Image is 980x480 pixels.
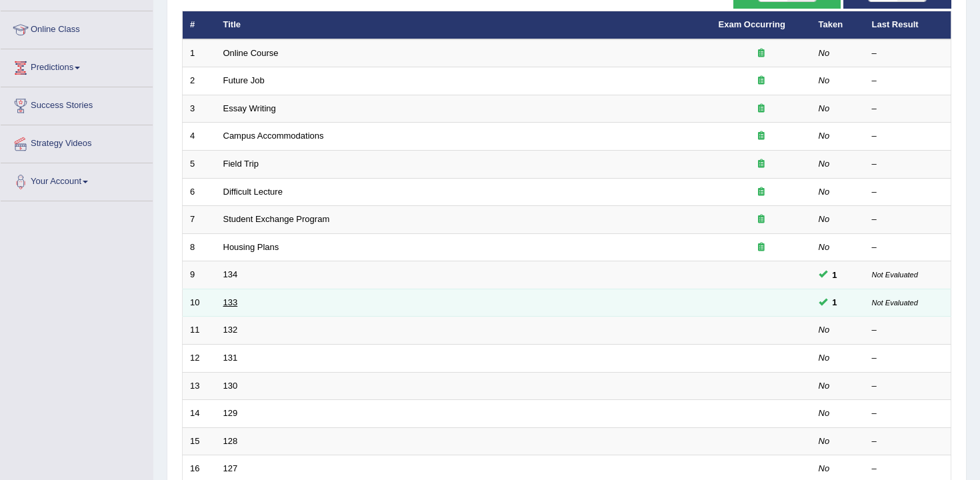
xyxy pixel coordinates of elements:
div: Exam occurring question [719,186,804,199]
a: 134 [223,269,238,279]
a: 128 [223,436,238,446]
td: 9 [183,261,216,289]
td: 8 [183,233,216,261]
div: – [872,130,944,143]
div: – [872,47,944,60]
td: 3 [183,95,216,123]
span: You can still take this question [827,268,843,282]
th: # [183,11,216,39]
div: Exam occurring question [719,47,804,60]
a: Online Class [1,11,153,45]
th: Title [216,11,711,39]
a: Exam Occurring [719,19,785,29]
em: No [819,408,830,418]
em: No [819,325,830,335]
em: No [819,214,830,224]
a: Success Stories [1,87,153,121]
div: Exam occurring question [719,241,804,254]
td: 11 [183,317,216,345]
em: No [819,353,830,363]
em: No [819,381,830,391]
a: 131 [223,353,238,363]
a: Your Account [1,163,153,197]
td: 14 [183,400,216,428]
div: – [872,380,944,393]
a: 129 [223,408,238,418]
div: – [872,435,944,448]
a: Strategy Videos [1,125,153,159]
td: 5 [183,151,216,179]
a: Field Trip [223,159,259,169]
a: Campus Accommodations [223,131,324,141]
td: 7 [183,206,216,234]
div: – [872,407,944,420]
span: You can still take this question [827,295,843,309]
a: 130 [223,381,238,391]
em: No [819,131,830,141]
div: – [872,463,944,475]
div: – [872,103,944,115]
div: – [872,352,944,365]
small: Not Evaluated [872,299,918,307]
a: 127 [223,463,238,473]
em: No [819,187,830,197]
a: Student Exchange Program [223,214,330,224]
td: 12 [183,344,216,372]
a: Online Course [223,48,279,58]
a: Predictions [1,49,153,83]
em: No [819,242,830,252]
em: No [819,436,830,446]
div: Exam occurring question [719,213,804,226]
th: Last Result [865,11,951,39]
small: Not Evaluated [872,271,918,279]
a: Difficult Lecture [223,187,283,197]
th: Taken [811,11,865,39]
div: – [872,75,944,87]
td: 4 [183,123,216,151]
a: Housing Plans [223,242,279,252]
div: – [872,241,944,254]
div: Exam occurring question [719,103,804,115]
a: Future Job [223,75,265,85]
em: No [819,48,830,58]
div: Exam occurring question [719,130,804,143]
div: – [872,186,944,199]
div: – [872,213,944,226]
a: 133 [223,297,238,307]
em: No [819,75,830,85]
a: Essay Writing [223,103,276,113]
td: 1 [183,39,216,67]
a: 132 [223,325,238,335]
td: 13 [183,372,216,400]
div: Exam occurring question [719,158,804,171]
td: 15 [183,427,216,455]
div: – [872,324,944,337]
em: No [819,463,830,473]
td: 10 [183,289,216,317]
em: No [819,103,830,113]
td: 6 [183,178,216,206]
div: Exam occurring question [719,75,804,87]
td: 2 [183,67,216,95]
div: – [872,158,944,171]
em: No [819,159,830,169]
